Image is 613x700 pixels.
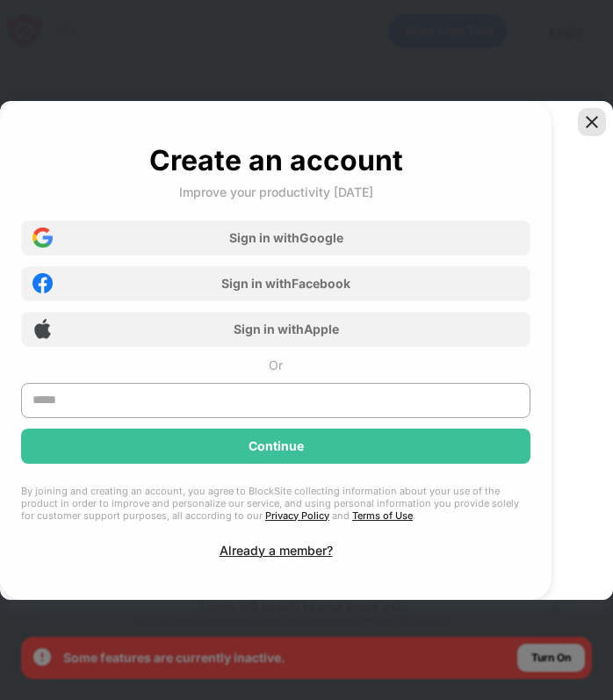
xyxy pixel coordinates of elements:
[265,509,329,522] a: Privacy Policy
[32,273,53,293] img: facebook-icon.png
[32,227,53,248] img: google-icon.png
[249,439,304,453] div: Continue
[220,543,333,558] div: Already a member?
[234,321,339,336] div: Sign in with Apple
[352,509,413,522] a: Terms of Use
[229,230,343,245] div: Sign in with Google
[21,485,530,522] div: By joining and creating an account, you agree to BlockSite collecting information about your use ...
[221,276,350,291] div: Sign in with Facebook
[269,357,283,372] div: Or
[32,319,53,339] img: apple-icon.png
[149,143,403,177] div: Create an account
[179,184,373,199] div: Improve your productivity [DATE]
